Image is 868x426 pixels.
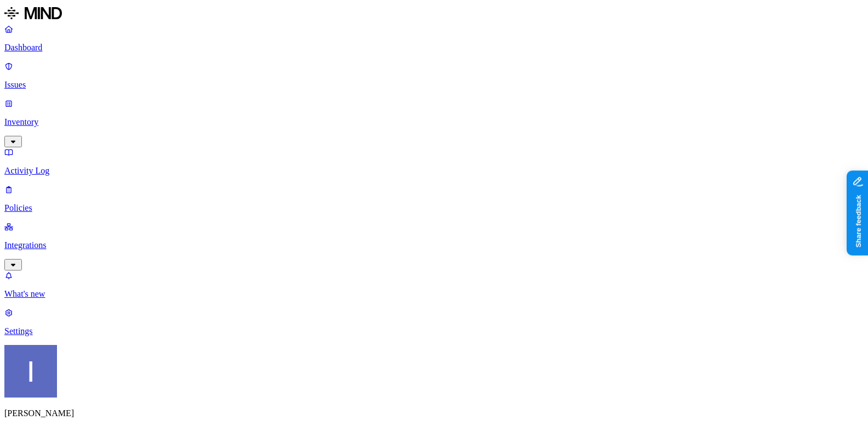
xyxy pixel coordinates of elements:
p: Settings [4,326,864,336]
img: Itai Schwartz [4,345,57,398]
p: Dashboard [4,43,864,53]
a: Inventory [4,99,864,146]
a: Integrations [4,222,864,269]
p: What's new [4,289,864,299]
p: Activity Log [4,166,864,176]
a: Issues [4,61,864,90]
a: What's new [4,270,864,299]
a: Activity Log [4,147,864,176]
p: Policies [4,203,864,213]
p: Integrations [4,240,864,250]
p: Inventory [4,117,864,127]
img: MIND [4,4,62,22]
a: MIND [4,4,864,24]
p: Issues [4,80,864,90]
a: Dashboard [4,24,864,53]
a: Settings [4,308,864,336]
a: Policies [4,185,864,213]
